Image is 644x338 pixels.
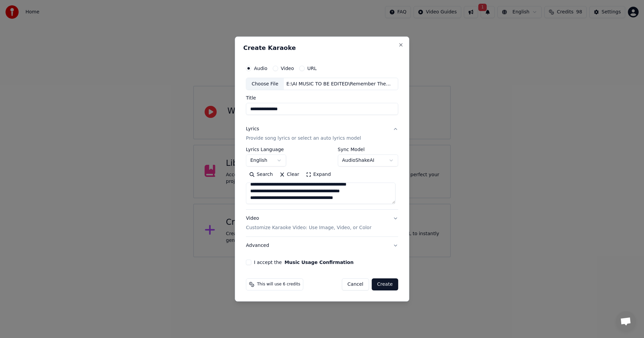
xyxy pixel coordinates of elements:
button: LyricsProvide song lyrics or select an auto lyrics model [246,121,398,147]
label: Video [281,66,294,71]
label: Title [246,96,398,100]
span: This will use 6 credits [257,282,300,287]
button: Expand [303,170,334,180]
div: Choose File [246,78,284,90]
button: VideoCustomize Karaoke Video: Use Image, Video, or Color [246,210,398,237]
div: E:\AI MUSIC TO BE EDITED\Remember Them v2.mp3 [284,81,398,87]
label: Sync Model [338,147,398,152]
button: Advanced [246,237,398,254]
button: Cancel [342,278,369,290]
label: URL [307,66,317,71]
h2: Create Karaoke [243,45,401,51]
label: I accept the [254,260,354,265]
div: Video [246,215,371,231]
button: Create [372,278,398,290]
p: Provide song lyrics or select an auto lyrics model [246,135,361,142]
label: Audio [254,66,267,71]
button: Clear [276,170,303,180]
div: LyricsProvide song lyrics or select an auto lyrics model [246,147,398,210]
div: Lyrics [246,126,259,133]
p: Customize Karaoke Video: Use Image, Video, or Color [246,224,371,231]
label: Lyrics Language [246,147,286,152]
button: Search [246,170,276,180]
button: I accept the [284,260,354,265]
